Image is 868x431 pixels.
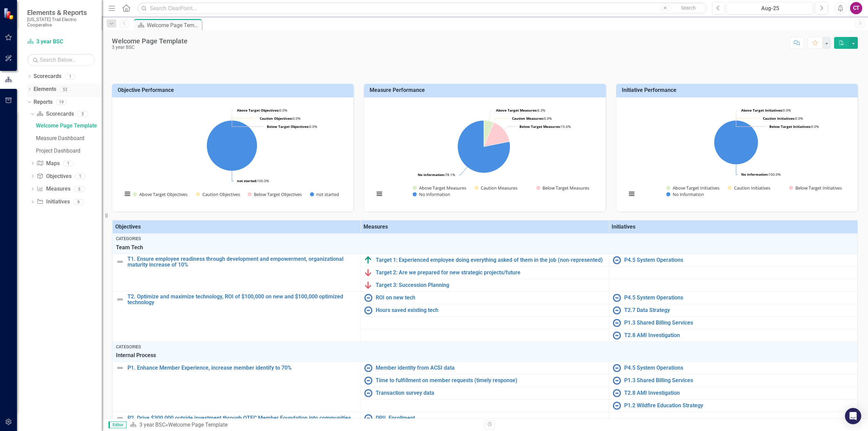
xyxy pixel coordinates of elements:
td: Double-Click to Edit Right Click for Context Menu [609,254,857,266]
button: Show Caution Initiatives [728,185,770,191]
small: [US_STATE] Trail Electric Cooperative [27,17,95,28]
button: View chart menu, Chart [375,189,384,199]
a: Hours saved existing tech [376,307,605,313]
a: Target 1: Experienced employee doing everything asked of them in the job (non-represented) [376,257,605,263]
td: Double-Click to Edit Right Click for Context Menu [609,387,857,399]
img: No Information [364,376,372,385]
a: Initiatives [37,198,70,206]
img: No Information [613,319,621,327]
img: No Information [613,389,621,397]
img: Below Plan [364,269,372,277]
tspan: Below Target Objectives: [267,124,309,129]
path: No information, 25. [458,120,510,173]
a: P1.2 Wildfire Education Strategy [624,403,854,409]
a: P4.5 System Operations [624,295,854,301]
text: 100.0% [237,178,269,183]
text: 0.0% [741,108,791,113]
text: 0.0% [267,124,317,129]
td: Double-Click to Edit Right Click for Context Menu [361,387,609,399]
a: Target 2: Are we prepared for new strategic projects/future [376,270,605,276]
text: 15.6% [519,124,571,129]
a: P1.3 Shared Billing Services [624,377,854,384]
img: No Information [364,414,372,422]
div: Categories [116,236,854,242]
h3: Objective Performance [118,87,350,93]
a: T2.7 Data Strategy [624,307,854,313]
img: Not Defined [116,364,124,372]
svg: Interactive chart [623,103,849,204]
input: Search Below... [27,54,95,66]
tspan: Above Target Initiatives: [741,108,783,113]
button: Show Above Target Initiatives [666,185,720,191]
button: Show Below Target Measures [536,185,590,191]
a: Welcome Page Template [34,120,102,131]
td: Double-Click to Edit Right Click for Context Menu [113,254,361,291]
div: Chart. Highcharts interactive chart. [119,103,347,204]
a: Measures [37,185,70,193]
svg: Interactive chart [371,103,597,204]
div: 1 [63,160,74,166]
div: Welcome Page Template [36,123,102,129]
text: 78.1% [418,172,455,177]
button: Aug-25 [727,2,813,14]
a: Transaction survey data [376,390,605,396]
div: 1 [65,74,76,79]
img: Not Defined [116,414,124,422]
td: Double-Click to Edit Right Click for Context Menu [361,361,609,374]
tspan: Below Target Initiatives: [769,124,811,129]
path: not started, 11. [207,120,257,171]
a: Elements [34,85,56,93]
a: ROI on new tech [376,295,605,301]
td: Double-Click to Edit Right Click for Context Menu [609,304,857,316]
button: Show No information [413,191,450,197]
path: No information, 9. [714,120,758,164]
button: Show not started [310,191,339,197]
button: Show Above Target Measures [413,185,467,191]
div: » [130,421,480,429]
td: Double-Click to Edit Right Click for Context Menu [609,316,857,329]
path: Caution Measures, 0. [484,122,494,146]
a: T2. Optimize and maximize technology, ROI of $100,000 on new and $100,000 optimized technology [127,294,357,306]
h3: Initiative Performance [622,87,854,93]
div: Measure Dashboard [36,135,102,141]
a: P1.3 Shared Billing Services [624,320,854,326]
img: No Information [613,294,621,302]
img: No Information [364,306,372,314]
a: 3 year BSC [139,422,165,428]
button: View chart menu, Chart [123,189,132,199]
tspan: Above Target Objectives: [237,108,279,113]
a: T2.8 AMI Investigation [624,332,854,338]
a: P4.5 System Operations [624,365,854,371]
td: Double-Click to Edit [113,341,857,361]
td: Double-Click to Edit Right Click for Context Menu [609,361,857,374]
a: Time to fulfillment on member requests (timely response) [376,377,605,384]
tspan: Caution Objectives: [260,116,293,121]
path: Above Target Measures, 2. [484,120,494,146]
tspan: Above Target Measures: [496,108,537,113]
button: Show Caution Measures [474,185,517,191]
tspan: not started: [237,178,257,183]
img: No Information [613,401,621,410]
button: Show No information [666,191,704,197]
img: No Information [613,376,621,385]
text: 0.0% [260,116,300,121]
td: Double-Click to Edit Right Click for Context Menu [361,304,609,316]
img: Not Defined [116,258,124,266]
a: P4.5 System Operations [624,257,854,263]
img: Not Defined [116,295,124,303]
tspan: No information: [418,172,445,177]
button: View chart menu, Chart [627,189,636,199]
div: Open Intercom Messenger [845,408,861,424]
td: Double-Click to Edit Right Click for Context Menu [609,374,857,387]
a: Objectives [37,173,71,180]
img: No Information [364,294,372,302]
h3: Measure Performance [370,87,602,93]
img: No Information [364,364,372,372]
div: Chart. Highcharts interactive chart. [623,103,851,204]
div: 3 year BSC [112,45,188,50]
td: Double-Click to Edit [113,234,857,254]
td: Double-Click to Edit Right Click for Context Menu [361,254,609,266]
span: Internal Process [116,352,854,359]
img: No Information [613,256,621,264]
svg: Interactive chart [119,103,345,204]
